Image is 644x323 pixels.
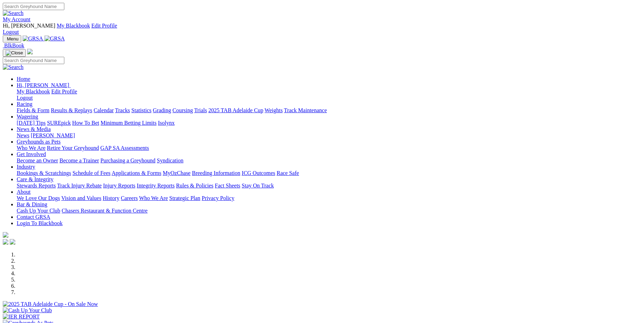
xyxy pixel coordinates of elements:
div: Racing [17,107,641,114]
a: Calendar [94,107,114,113]
a: My Account [3,16,31,22]
a: Racing [17,101,32,107]
a: Coursing [172,107,193,113]
span: Menu [7,36,18,41]
img: Search [3,64,24,70]
a: Minimum Betting Limits [100,120,156,126]
a: Grading [153,107,171,113]
a: SUREpick [47,120,71,126]
img: IER REPORT [3,314,40,320]
div: Wagering [17,120,641,126]
a: News [17,132,29,138]
button: Toggle navigation [3,35,21,43]
a: Race Safe [276,170,299,176]
div: Greyhounds as Pets [17,145,641,151]
a: Wagering [17,114,38,120]
a: Logout [17,95,33,101]
a: Vision and Values [61,195,101,201]
a: GAP SA Assessments [100,145,149,151]
img: logo-grsa-white.png [3,232,8,238]
a: My Blackbook [17,89,50,94]
div: Hi, [PERSON_NAME] [17,89,641,101]
a: Login To Blackbook [17,220,63,226]
a: Applications & Forms [112,170,161,176]
a: About [17,189,31,195]
a: Bar & Dining [17,201,47,207]
div: About [17,195,641,201]
span: BlkBook [4,43,24,48]
a: Schedule of Fees [72,170,110,176]
input: Search [3,3,64,10]
a: Integrity Reports [137,183,175,189]
a: Track Maintenance [284,107,327,113]
span: Hi, [PERSON_NAME] [3,23,55,29]
span: Hi, [PERSON_NAME] [17,82,69,88]
div: Get Involved [17,157,641,164]
a: [DATE] Tips [17,120,46,126]
a: Isolynx [158,120,175,126]
a: History [103,195,119,201]
a: [PERSON_NAME] [31,132,75,138]
div: News & Media [17,132,641,139]
a: Fields & Form [17,107,49,113]
a: How To Bet [72,120,99,126]
a: 2025 TAB Adelaide Cup [208,107,263,113]
div: Industry [17,170,641,176]
a: Get Involved [17,151,46,157]
a: Tracks [115,107,130,113]
a: Greyhounds as Pets [17,139,61,145]
a: Injury Reports [103,183,135,189]
input: Search [3,57,64,64]
button: Toggle navigation [3,49,26,57]
a: Fact Sheets [215,183,240,189]
a: BlkBook [3,43,24,48]
a: Edit Profile [91,23,117,29]
img: GRSA [23,36,43,42]
a: Trials [194,107,207,113]
a: Breeding Information [192,170,240,176]
a: Contact GRSA [17,214,50,220]
a: Rules & Policies [176,183,214,189]
a: Cash Up Your Club [17,208,60,214]
a: Who We Are [139,195,168,201]
a: Chasers Restaurant & Function Centre [62,208,147,214]
div: My Account [3,23,641,35]
a: Syndication [157,157,183,163]
a: Logout [3,29,19,35]
div: Bar & Dining [17,208,641,214]
a: Home [17,76,30,82]
a: ICG Outcomes [242,170,275,176]
img: facebook.svg [3,239,8,245]
a: Care & Integrity [17,176,54,182]
a: Statistics [131,107,152,113]
img: GRSA [45,36,65,42]
a: Results & Replays [51,107,92,113]
a: Become an Owner [17,157,58,163]
a: Track Injury Rebate [57,183,102,189]
img: twitter.svg [10,239,15,245]
a: Who We Are [17,145,46,151]
a: Hi, [PERSON_NAME] [17,82,71,88]
a: Stewards Reports [17,183,56,189]
img: logo-grsa-white.png [27,49,33,54]
a: Careers [121,195,138,201]
img: Search [3,10,24,16]
img: Cash Up Your Club [3,307,52,314]
a: Privacy Policy [202,195,234,201]
a: Weights [265,107,283,113]
a: Become a Trainer [59,157,99,163]
div: Care & Integrity [17,183,641,189]
a: MyOzChase [163,170,191,176]
a: Stay On Track [242,183,274,189]
a: News & Media [17,126,51,132]
img: 2025 TAB Adelaide Cup - On Sale Now [3,301,98,307]
a: We Love Our Dogs [17,195,60,201]
a: Purchasing a Greyhound [100,157,155,163]
a: Industry [17,164,35,170]
a: Bookings & Scratchings [17,170,71,176]
a: Strategic Plan [169,195,200,201]
a: My Blackbook [57,23,90,29]
a: Edit Profile [51,89,77,94]
img: Close [6,50,23,56]
a: Retire Your Greyhound [47,145,99,151]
